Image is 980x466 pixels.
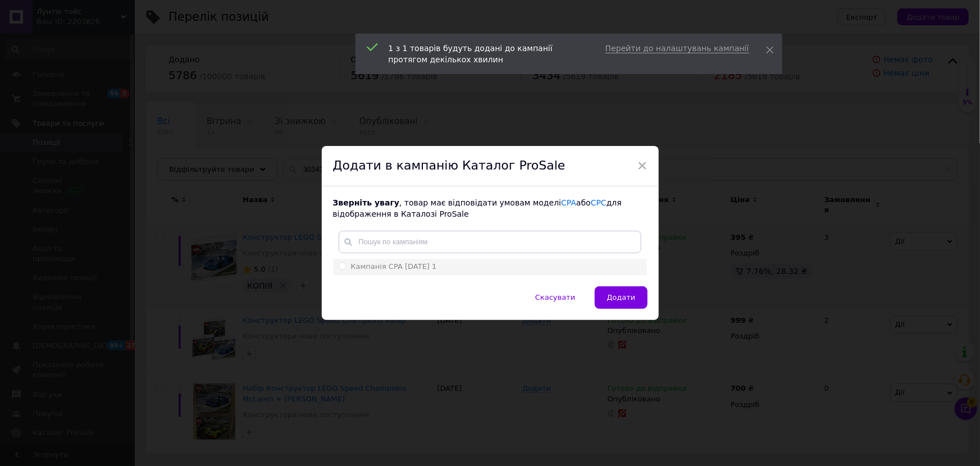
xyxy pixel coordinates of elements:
[607,293,635,301] span: Додати
[637,156,648,175] span: ×
[561,198,576,207] a: CPA
[333,198,400,207] b: Зверніть увагу
[595,286,647,309] button: Додати
[339,231,641,253] input: Пошук по кампаніям
[605,44,749,53] span: Перейти до налаштувань кампанії
[351,262,437,271] span: Кампанія CPA [DATE] 1
[591,198,607,207] a: CPC
[333,198,648,220] div: , товар має відповідати умовам моделі або для відображення в Каталозі ProSale
[389,43,592,65] div: 1 з 1 товарів будуть додані до кампанії протягом декількох хвилин
[523,286,587,309] button: Скасувати
[322,146,659,186] div: Додати в кампанію Каталог ProSale
[535,293,575,301] span: Скасувати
